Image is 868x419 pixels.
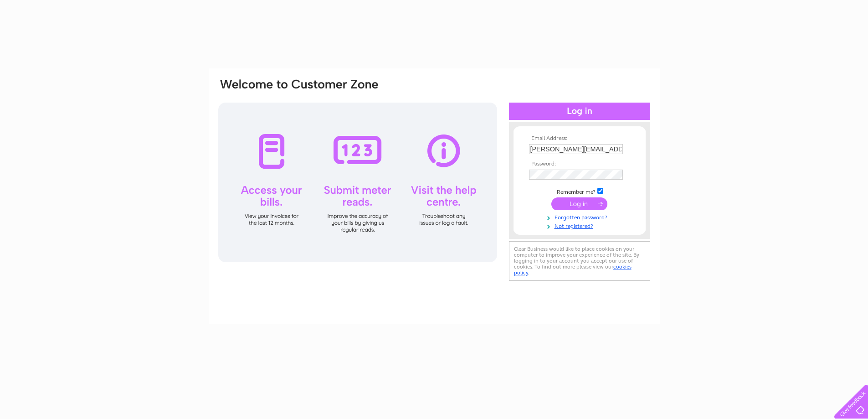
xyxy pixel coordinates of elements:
th: Email Address: [527,135,632,142]
a: Not registered? [529,221,632,230]
a: Forgotten password? [529,212,632,221]
div: Clear Business would like to place cookies on your computer to improve your experience of the sit... [509,241,650,281]
th: Password: [527,161,632,167]
td: Remember me? [527,186,632,196]
a: cookies policy [514,264,632,276]
input: Submit [551,197,607,210]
